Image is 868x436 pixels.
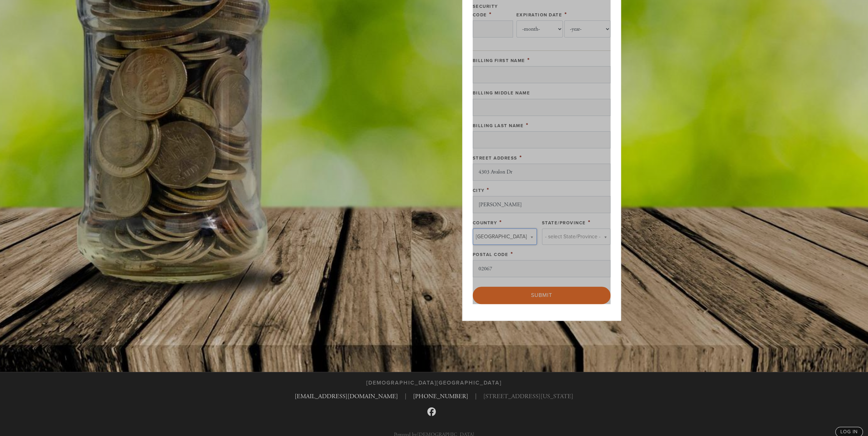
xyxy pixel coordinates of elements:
a: [EMAIL_ADDRESS][DOMAIN_NAME] [295,392,398,400]
span: [STREET_ADDRESS][US_STATE] [483,392,573,401]
a: [PHONE_NUMBER] [413,392,468,400]
span: | [405,392,406,401]
span: | [475,392,476,401]
h3: [DEMOGRAPHIC_DATA][GEOGRAPHIC_DATA] [366,380,502,386]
